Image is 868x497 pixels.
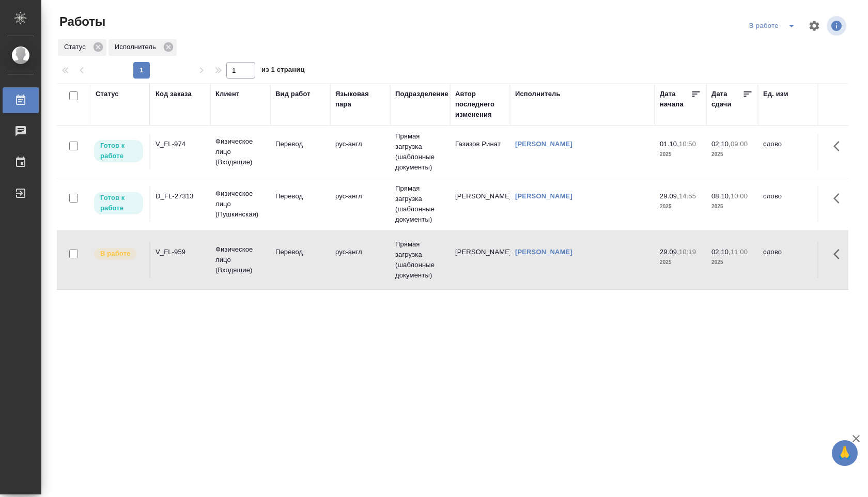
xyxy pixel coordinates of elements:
button: Здесь прячутся важные кнопки [827,134,852,159]
div: D_FL-27313 [156,191,205,201]
p: 01.10, [660,140,679,148]
td: Прямая загрузка (шаблонные документы) [390,178,450,230]
div: Исполнитель выполняет работу [93,247,144,261]
div: Исполнитель [515,89,561,99]
p: 2025 [711,257,753,268]
p: Физическое лицо (Входящие) [215,136,265,167]
p: Физическое лицо (Входящие) [215,244,265,275]
div: Вид работ [275,89,311,99]
td: рус-англ [330,242,390,278]
p: Исполнитель [115,42,160,52]
div: Дата начала [660,89,691,110]
span: Посмотреть информацию [827,16,848,36]
div: Языковая пара [335,89,385,110]
p: 10:19 [679,248,696,256]
button: 🙏 [832,440,858,466]
div: V_FL-974 [156,139,205,149]
p: 2025 [711,201,753,212]
p: 2025 [660,149,701,160]
span: Работы [57,13,105,30]
p: Статус [64,42,89,52]
div: Исполнитель [109,39,177,56]
p: Физическое лицо (Пушкинская) [215,189,265,220]
div: Исполнитель может приступить к работе [93,191,144,215]
td: Прямая загрузка (шаблонные документы) [390,126,450,178]
p: 10:00 [731,192,748,200]
p: В работе [100,248,130,259]
div: Ед. изм [763,89,788,99]
span: из 1 страниц [261,64,305,79]
td: Газизов Ринат [450,134,510,170]
td: слово [758,186,818,222]
p: 2025 [660,257,701,268]
p: Готов к работе [100,193,137,213]
td: Прямая загрузка (шаблонные документы) [390,234,450,286]
td: слово [758,134,818,170]
div: Автор последнего изменения [455,89,505,120]
div: Статус [58,39,106,56]
p: 29.09, [660,248,679,256]
p: Готов к работе [100,141,137,161]
p: Перевод [275,139,325,149]
p: 11:00 [731,248,748,256]
a: [PERSON_NAME] [515,140,572,148]
p: 02.10, [711,248,731,256]
td: слово [758,242,818,278]
p: Перевод [275,247,325,257]
button: Здесь прячутся важные кнопки [827,186,852,211]
td: рус-англ [330,134,390,170]
div: Статус [96,89,119,99]
a: [PERSON_NAME] [515,192,572,200]
td: рус-англ [330,186,390,222]
div: V_FL-959 [156,247,205,257]
div: Подразделение [395,89,448,99]
p: 14:55 [679,192,696,200]
p: 08.10, [711,192,731,200]
p: 09:00 [731,140,748,148]
p: 10:50 [679,140,696,148]
p: Перевод [275,191,325,201]
div: Дата сдачи [711,89,742,110]
p: 02.10, [711,140,731,148]
span: 🙏 [836,442,854,464]
span: Настроить таблицу [802,13,827,38]
div: split button [747,18,802,34]
p: 2025 [711,149,753,160]
td: [PERSON_NAME] [450,186,510,222]
p: 2025 [660,201,701,212]
td: [PERSON_NAME] [450,242,510,278]
div: Клиент [215,89,239,99]
div: Код заказа [156,89,192,99]
a: [PERSON_NAME] [515,248,572,256]
p: 29.09, [660,192,679,200]
button: Здесь прячутся важные кнопки [827,242,852,267]
div: Исполнитель может приступить к работе [93,139,144,163]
